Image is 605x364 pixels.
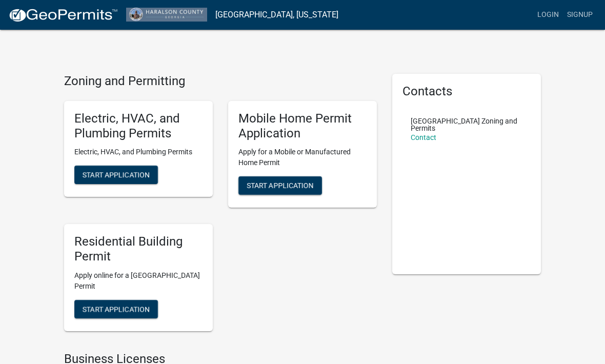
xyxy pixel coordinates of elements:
[533,5,563,25] a: Login
[126,8,207,22] img: Haralson County, Georgia
[64,74,377,89] h4: Zoning and Permitting
[83,171,150,179] span: Start Application
[74,300,158,318] button: Start Application
[411,133,436,141] a: Contact
[83,305,150,313] span: Start Application
[74,111,203,141] h5: Electric, HVAC, and Plumbing Permits
[247,181,314,190] span: Start Application
[215,6,338,24] a: [GEOGRAPHIC_DATA], [US_STATE]
[74,147,203,157] p: Electric, HVAC, and Plumbing Permits
[238,176,322,195] button: Start Application
[74,270,203,292] p: Apply online for a [GEOGRAPHIC_DATA] Permit
[411,117,522,132] p: [GEOGRAPHIC_DATA] Zoning and Permits
[238,147,367,168] p: Apply for a Mobile or Manufactured Home Permit
[74,166,158,184] button: Start Application
[74,234,203,264] h5: Residential Building Permit
[238,111,367,141] h5: Mobile Home Permit Application
[402,84,531,99] h5: Contacts
[563,5,597,25] a: Signup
